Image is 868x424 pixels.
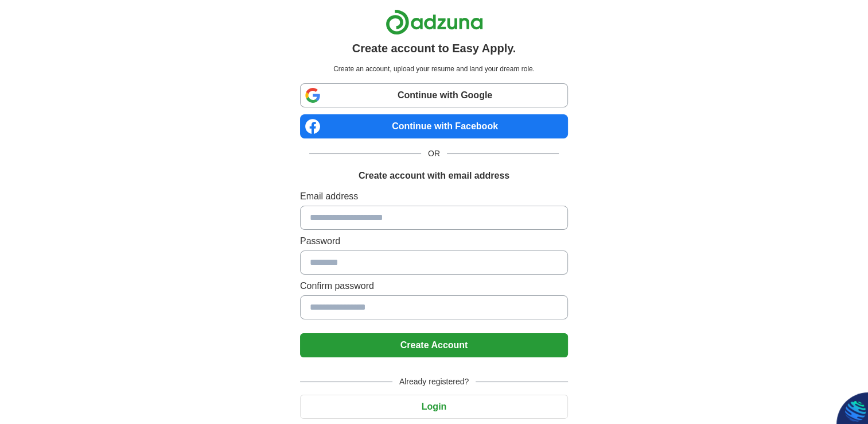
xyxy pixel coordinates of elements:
[302,64,566,74] p: Create an account, upload your resume and land your dream role.
[300,83,568,107] a: Continue with Google
[392,376,476,388] span: Already registered?
[300,402,568,411] a: Login
[300,395,568,419] button: Login
[300,114,568,138] a: Continue with Facebook
[359,169,509,183] h1: Create account with email address
[421,148,447,160] span: OR
[352,40,516,57] h1: Create account to Easy Apply.
[300,279,568,293] label: Confirm password
[386,9,483,35] img: Adzuna logo
[300,190,568,203] label: Email address
[300,234,568,248] label: Password
[300,333,568,357] button: Create Account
